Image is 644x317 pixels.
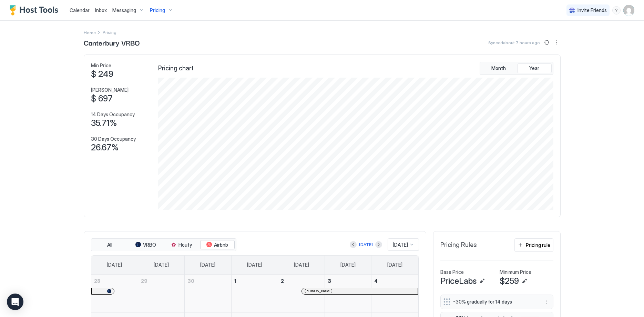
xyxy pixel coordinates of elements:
[374,278,378,284] span: 4
[94,278,100,284] span: 28
[350,241,357,248] button: Previous month
[552,38,561,47] div: menu
[84,29,96,36] a: Home
[480,62,553,75] div: tab-group
[70,7,90,13] span: Calendar
[340,262,356,268] span: [DATE]
[158,65,194,72] span: Pricing chart
[500,269,531,275] span: Minimum Price
[612,6,621,14] div: menu
[517,63,552,73] button: Year
[100,256,129,274] a: Sunday
[281,278,284,284] span: 2
[91,142,119,153] span: 26.67%
[200,262,215,268] span: [DATE]
[481,63,516,73] button: Month
[543,38,551,47] button: Sync prices
[325,275,371,313] td: October 3, 2025
[150,7,165,13] span: Pricing
[143,242,156,248] span: VRBO
[214,242,228,248] span: Airbnb
[387,262,402,268] span: [DATE]
[141,278,147,284] span: 29
[200,240,235,250] button: Airbnb
[287,256,316,274] a: Thursday
[95,7,107,14] a: Inbox
[91,136,136,142] span: 30 Days Occupancy
[358,240,374,249] button: [DATE]
[107,262,122,268] span: [DATE]
[380,256,409,274] a: Saturday
[375,241,382,248] button: Next month
[440,276,477,286] span: PriceLabs
[278,275,325,313] td: October 2, 2025
[514,238,553,252] button: Pricing rule
[231,275,278,313] td: October 1, 2025
[453,299,535,305] span: -30% gradually for 14 days
[577,7,607,13] span: Invite Friends
[187,278,194,284] span: 30
[552,38,561,47] button: More options
[440,269,464,275] span: Base Price
[542,298,550,306] div: menu
[185,275,232,313] td: September 30, 2025
[305,289,333,293] span: [PERSON_NAME]
[147,256,176,274] a: Monday
[393,242,408,248] span: [DATE]
[529,65,539,71] span: Year
[440,241,477,249] span: Pricing Rules
[7,294,23,310] div: Open Intercom Messenger
[70,7,90,14] a: Calendar
[359,241,373,248] div: [DATE]
[154,262,169,268] span: [DATE]
[440,295,553,309] div: -30% gradually for 14 days menu
[91,62,111,69] span: Min Price
[542,298,550,306] button: More options
[164,240,199,250] button: Houfy
[491,65,506,71] span: Month
[488,40,540,45] span: Synced about 7 hours ago
[84,29,96,36] div: Breadcrumb
[234,278,236,284] span: 1
[91,93,113,104] span: $ 697
[91,238,236,251] div: tab-group
[520,277,529,285] button: Edit
[103,30,116,35] span: Breadcrumb
[84,37,140,48] span: Canterbury VRBO
[500,276,519,286] span: $259
[278,275,325,287] a: October 2, 2025
[129,240,163,250] button: VRBO
[93,240,127,250] button: All
[91,111,135,118] span: 14 Days Occupancy
[325,275,371,287] a: October 3, 2025
[334,256,362,274] a: Friday
[240,256,269,274] a: Wednesday
[91,275,138,287] a: September 28, 2025
[526,241,550,249] div: Pricing rule
[10,5,61,16] a: Host Tools Logo
[232,275,278,287] a: October 1, 2025
[193,256,222,274] a: Tuesday
[138,275,185,313] td: September 29, 2025
[91,69,113,79] span: $ 249
[91,87,129,93] span: [PERSON_NAME]
[138,275,185,287] a: September 29, 2025
[305,289,415,293] div: [PERSON_NAME]
[91,275,138,313] td: September 28, 2025
[247,262,262,268] span: [DATE]
[178,242,192,248] span: Houfy
[107,242,112,248] span: All
[371,275,418,287] a: October 4, 2025
[185,275,231,287] a: September 30, 2025
[478,277,486,285] button: Edit
[371,275,418,313] td: October 4, 2025
[91,118,117,128] span: 35.71%
[623,5,634,16] div: User profile
[95,7,107,13] span: Inbox
[84,30,96,35] span: Home
[328,278,331,284] span: 3
[112,7,136,13] span: Messaging
[294,262,309,268] span: [DATE]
